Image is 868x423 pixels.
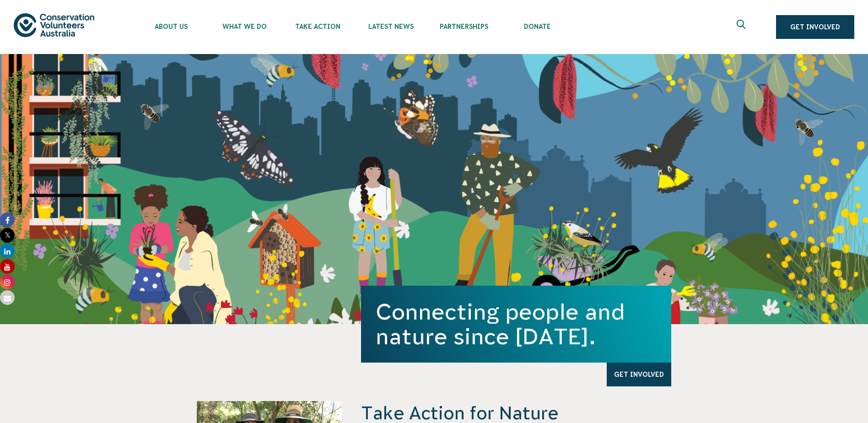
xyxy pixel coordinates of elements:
[135,23,208,30] span: About Us
[376,299,657,349] h1: Connecting people and nature since [DATE].
[737,20,748,34] span: Expand search box
[607,363,671,386] a: Get Involved
[354,23,427,30] span: Latest News
[501,23,574,30] span: Donate
[14,13,94,37] img: logo.svg
[731,16,753,38] button: Expand search box Close search box
[281,23,354,30] span: Take Action
[427,23,501,30] span: Partnerships
[208,23,281,30] span: What We Do
[776,15,854,39] a: Get Involved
